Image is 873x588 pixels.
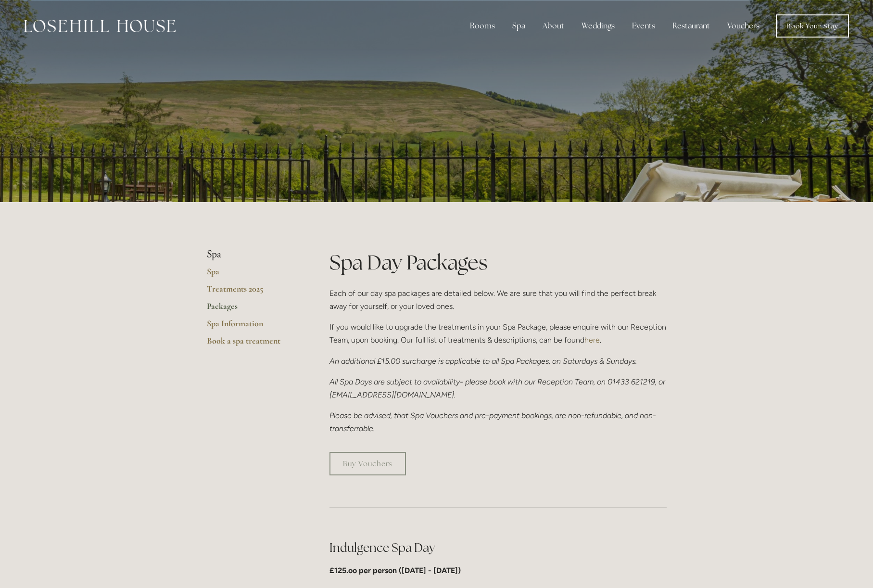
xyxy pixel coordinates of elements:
a: Treatments 2025 [207,283,299,301]
h2: Indulgence Spa Day [329,539,667,556]
div: Rooms [462,16,503,36]
a: Book Your Stay [776,14,849,38]
a: here [584,335,600,345]
div: Events [624,16,663,36]
a: Packages [207,301,299,318]
li: Spa [207,248,299,261]
div: Weddings [574,16,622,36]
p: Each of our day spa packages are detailed below. We are sure that you will find the perfect break... [329,287,667,313]
img: Losehill House [24,20,176,32]
a: Spa Information [207,318,299,335]
p: If you would like to upgrade the treatments in your Spa Package, please enquire with our Receptio... [329,320,667,346]
div: Restaurant [665,16,718,36]
a: Book a spa treatment [207,335,299,353]
em: Please be advised, that Spa Vouchers and pre-payment bookings, are non-refundable, and non-transf... [329,411,656,433]
a: Buy Vouchers [329,452,406,475]
strong: £125.oo per person ([DATE] - [DATE]) [329,566,461,575]
em: An additional £15.00 surcharge is applicable to all Spa Packages, on Saturdays & Sundays. [329,357,637,366]
em: All Spa Days are subject to availability- please book with our Reception Team, on 01433 621219, o... [329,377,667,399]
h1: Spa Day Packages [329,248,667,277]
div: About [535,16,572,36]
div: Spa [505,16,533,36]
a: Vouchers [720,16,767,36]
a: Spa [207,266,299,283]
